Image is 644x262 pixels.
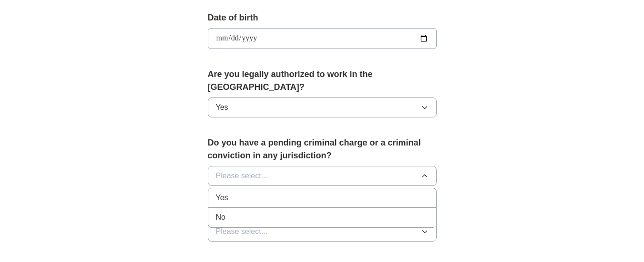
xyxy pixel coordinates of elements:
[216,212,225,223] span: No
[208,222,437,242] button: Please select...
[208,166,437,186] button: Please select...
[216,226,268,237] span: Please select...
[216,170,268,182] span: Please select...
[208,11,437,24] label: Date of birth
[208,68,437,94] label: Are you legally authorized to work in the [GEOGRAPHIC_DATA]?
[208,97,437,117] button: Yes
[216,192,228,204] span: Yes
[208,136,437,162] label: Do you have a pending criminal charge or a criminal conviction in any jurisdiction?
[216,102,228,113] span: Yes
